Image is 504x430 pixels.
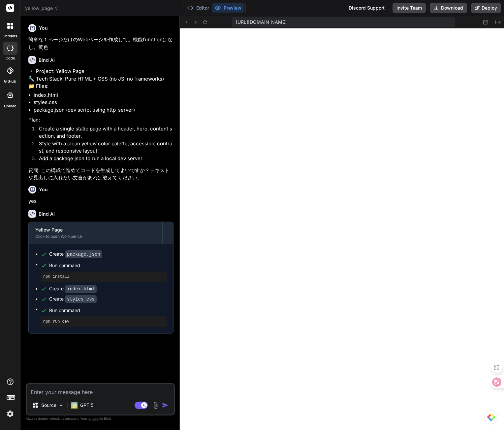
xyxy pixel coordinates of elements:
pre: npm install [43,274,164,279]
img: attachment [152,402,159,409]
h6: Bind AI [39,211,55,217]
div: Create [49,251,102,258]
p: 簡単な１ページだけのWebページを作成して。機能functionはなし。黄色 [28,36,173,51]
p: GPT 5 [80,402,93,409]
button: Yellow PageClick to open Workbench [29,222,162,244]
p: Plan: [28,116,173,124]
p: Always double-check its answers. Your in Bind [26,415,175,422]
div: Click to open Workbench [35,234,156,239]
button: Download [430,3,467,13]
pre: npm run dev [43,319,164,324]
span: privacy [88,416,100,420]
button: Deploy [471,3,501,13]
img: icon [162,402,169,409]
p: yes [28,197,173,205]
img: settings [5,408,16,419]
h6: You [39,25,48,31]
li: Create a single static page with a header, hero, content section, and footer. [34,125,173,140]
div: Create [49,296,97,303]
li: Style with a clean yellow color palette, accessible contrast, and responsive layout. [34,140,173,155]
li: styles.css [34,99,173,106]
code: package.json [65,250,102,258]
button: Invite Team [393,3,426,13]
h6: You [39,186,48,193]
h6: Bind AI [39,57,55,63]
span: [URL][DOMAIN_NAME] [236,19,287,25]
li: index.html [34,91,173,99]
label: GitHub [4,79,16,84]
img: GPT 5 [71,402,78,409]
label: Upload [4,103,16,109]
span: Run command [49,262,167,269]
label: threads [3,33,17,39]
code: index.html [65,285,97,293]
span: yellow_page [25,5,59,12]
p: 質問: この構成で進めてコードを生成してよいですか？テキストや見出しに入れたい文言があれば教えてください。 [28,167,173,182]
li: Add a package.json to run a local dev server. [34,155,173,164]
div: Yellow Page [35,227,156,233]
p: Source [41,402,56,409]
img: Pick Models [58,403,64,408]
span: Run command [49,307,167,314]
div: Discord Support [345,3,389,13]
button: Editor [184,3,212,13]
code: styles.css [65,295,97,303]
li: package.json (dev script using http-server) [34,106,173,114]
p: 🔹 Project: Yellow Page 🔧 Tech Stack: Pure HTML + CSS (no JS, no frameworks) 📁 Files: [28,68,173,90]
button: Preview [212,3,244,13]
div: Create [49,285,97,292]
iframe: Preview [180,28,504,430]
label: code [6,55,15,61]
